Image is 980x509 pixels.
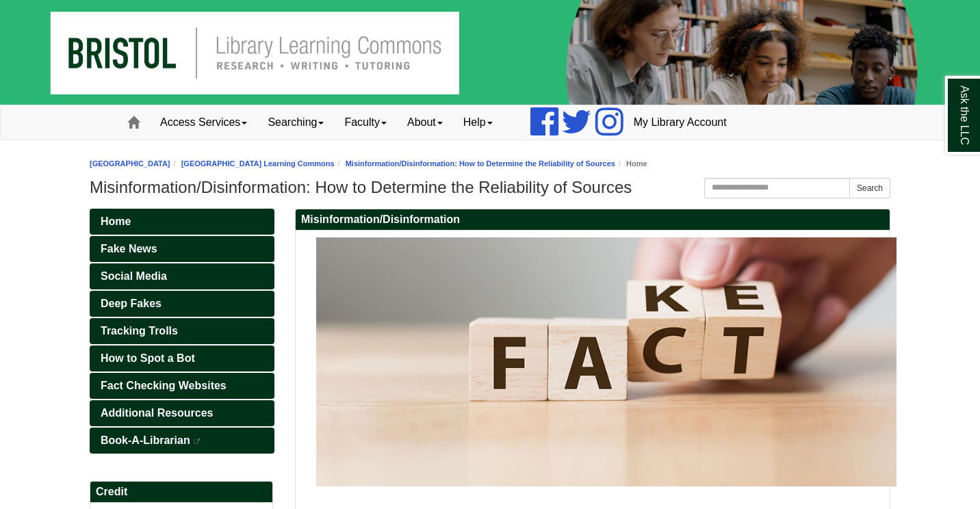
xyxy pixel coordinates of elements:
img: fake [316,237,897,486]
a: Fake News [90,236,274,262]
a: Social Media [90,263,274,289]
h2: Misinformation/Disinformation [296,209,890,231]
a: Fact Checking Websites [90,373,274,399]
li: Home [615,157,647,170]
h1: Misinformation/Disinformation: How to Determine the Reliability of Sources [90,178,890,197]
a: Book-A-Librarian [90,428,274,454]
a: [GEOGRAPHIC_DATA] [90,159,170,168]
a: How to Spot a Bot [90,345,274,371]
span: Fact Checking Websites [101,380,227,391]
a: Faculty [334,105,397,140]
a: About [397,105,453,140]
nav: breadcrumb [90,157,890,170]
a: [GEOGRAPHIC_DATA] Learning Commons [181,159,335,168]
span: Tracking Trolls [101,325,178,337]
a: Tracking Trolls [90,318,274,344]
h2: Credit [90,482,272,503]
span: Fake News [101,243,157,254]
span: Social Media [101,270,167,282]
a: Home [90,209,274,235]
a: My Library Account [623,105,737,140]
span: Additional Resources [101,407,213,419]
span: Deep Fakes [101,298,162,309]
a: Misinformation/Disinformation: How to Determine the Reliability of Sources [346,159,615,168]
span: How to Spot a Bot [101,352,195,364]
button: Search [849,178,890,198]
a: Help [453,105,503,140]
span: Home [101,216,131,227]
i: This link opens in a new window [193,439,201,445]
span: Book-A-Librarian [101,434,190,446]
a: Additional Resources [90,400,274,426]
a: Access Services [150,105,257,140]
a: Deep Fakes [90,291,274,317]
a: Searching [257,105,334,140]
